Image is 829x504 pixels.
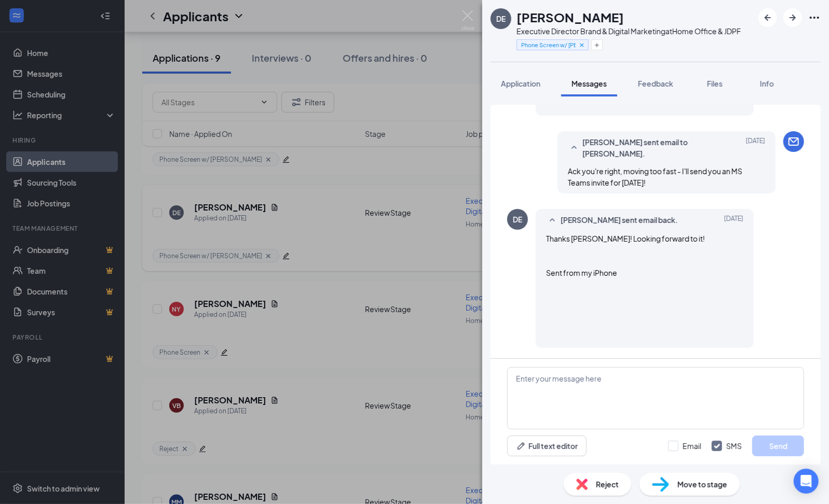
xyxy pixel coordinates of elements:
[496,13,506,24] div: DE
[746,136,765,159] span: [DATE]
[546,234,743,343] span: Thanks [PERSON_NAME]! Looking forward to it!
[786,11,799,24] svg: ArrowRight
[752,436,804,456] button: Send
[638,79,673,88] span: Feedback
[513,214,522,225] div: DE
[568,166,742,187] span: Ack you're right, moving too fast - I'll send you an MS Teams invite for [DATE]!
[516,441,526,451] svg: Pen
[517,8,624,26] h1: [PERSON_NAME]
[724,214,743,227] span: [DATE]
[808,11,821,24] svg: Ellipses
[582,136,718,159] span: [PERSON_NAME] sent email to [PERSON_NAME].
[507,436,587,456] button: Full text editorPen
[594,42,600,48] svg: Plus
[787,135,800,148] svg: Email
[677,479,727,490] span: Move to stage
[521,40,576,49] span: Phone Screen w/ [PERSON_NAME]
[783,8,802,27] button: ArrowRight
[561,214,678,227] span: [PERSON_NAME] sent email back.
[707,79,723,88] span: Files
[501,79,540,88] span: Application
[762,11,774,24] svg: ArrowLeftNew
[758,8,777,27] button: ArrowLeftNew
[794,469,819,494] div: Open Intercom Messenger
[578,41,586,49] svg: Cross
[546,214,559,227] svg: SmallChevronUp
[517,26,741,36] div: Executive Director Brand & Digital Marketing at Home Office & JDPF
[572,79,607,88] span: Messages
[568,142,580,154] svg: SmallChevronUp
[591,39,603,50] button: Plus
[546,267,743,278] div: Sent from my iPhone
[596,479,619,490] span: Reject
[760,79,774,88] span: Info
